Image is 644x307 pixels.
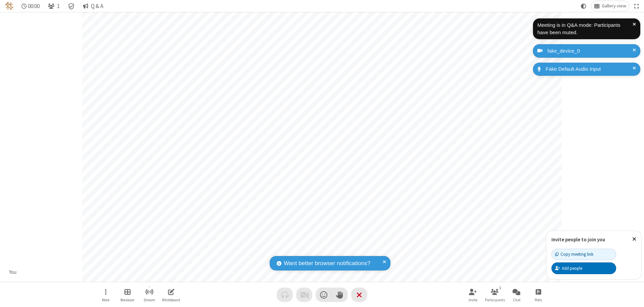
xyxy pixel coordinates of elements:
button: Open poll [528,285,548,304]
span: 1 [57,3,60,9]
span: Q & A [91,3,103,9]
button: Open participant list [45,1,62,11]
span: More [102,298,109,302]
img: QA Selenium DO NOT DELETE OR CHANGE [5,2,13,10]
div: 1 [497,285,503,291]
span: 00:00 [28,3,40,9]
button: Open shared whiteboard [161,285,181,304]
div: Meeting details Encryption enabled [65,1,78,11]
span: Want better browser notifications? [284,259,370,268]
button: Fullscreen [632,1,642,11]
div: Meeting is in Q&A mode: Participants have been muted. [537,21,633,37]
button: Open menu [96,285,116,304]
div: Copy meeting link [555,251,593,257]
button: Q & A [80,1,106,11]
button: Add people [551,262,616,274]
span: Participants [485,298,505,302]
button: Open participant list [485,285,505,304]
button: Send a reaction [316,288,332,302]
button: Video [296,288,312,302]
button: End or leave meeting [351,288,367,302]
button: Using system theme [578,1,589,11]
div: You [7,268,19,276]
div: Fake Default Audio Input [543,65,635,73]
span: Chat [513,298,521,302]
button: Audio problem - check your Internet connection or call by phone [277,288,293,302]
button: Copy meeting link [551,249,616,260]
button: Close popover [627,231,641,247]
label: Invite people to join you [551,236,605,243]
span: Gallery view [602,3,626,9]
button: Start streaming [139,285,159,304]
div: fake_device_0 [545,47,635,55]
span: Whiteboard [162,298,180,302]
span: Breakout [120,298,135,302]
span: Stream [144,298,155,302]
span: Polls [535,298,542,302]
div: Timer [19,1,43,11]
button: Raise hand [332,288,348,302]
span: Invite [469,298,477,302]
button: Change layout [591,1,629,11]
button: Manage Breakout Rooms [117,285,138,304]
button: Open chat [506,285,527,304]
button: Invite participants (⌘+Shift+I) [463,285,483,304]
